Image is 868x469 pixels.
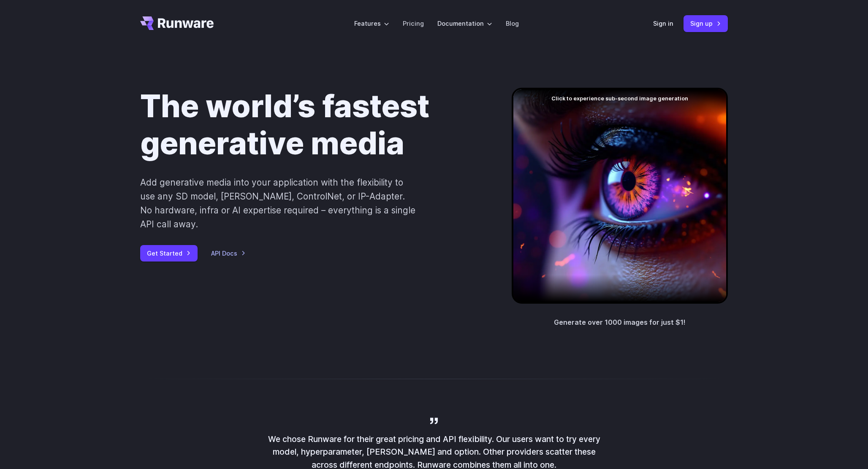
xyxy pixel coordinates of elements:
[211,248,246,258] a: API Docs
[354,19,389,28] label: Features
[437,19,492,28] label: Documentation
[554,317,686,328] p: Generate over 1000 images for just $1!
[140,88,485,162] h1: The world’s fastest generative media
[403,19,424,28] a: Pricing
[684,15,728,32] a: Sign up
[506,19,519,28] a: Blog
[140,245,198,261] a: Get Started
[140,16,214,30] a: Go to /
[653,19,673,28] a: Sign in
[140,175,416,232] p: Add generative media into your application with the flexibility to use any SD model, [PERSON_NAME...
